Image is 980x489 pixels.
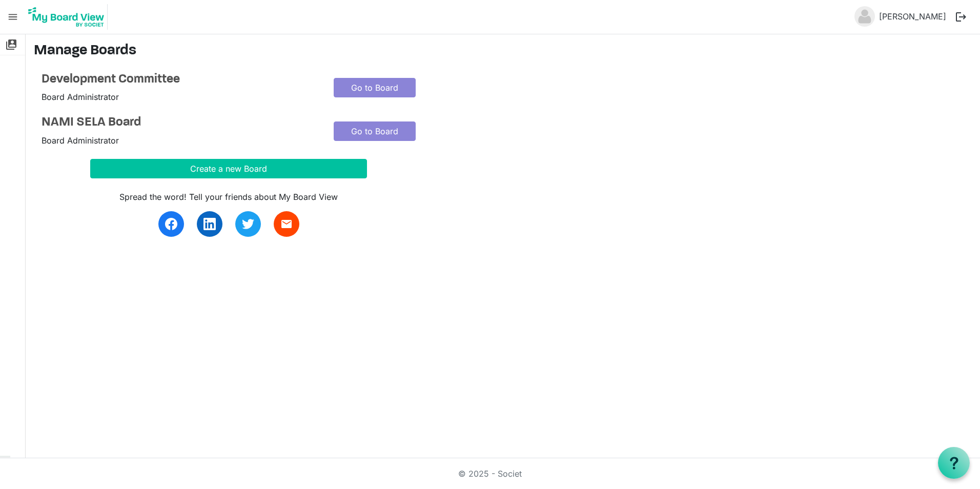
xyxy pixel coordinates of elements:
img: My Board View Logo [25,4,108,30]
img: no-profile-picture.svg [854,6,875,27]
img: linkedin.svg [203,218,216,230]
a: Go to Board [334,121,416,141]
a: © 2025 - Societ [458,468,522,479]
button: Create a new Board [90,159,367,178]
a: Development Committee [42,72,318,87]
a: My Board View Logo [25,4,112,30]
span: Board Administrator [42,135,119,146]
a: email [274,211,299,237]
img: twitter.svg [242,218,254,230]
a: Go to Board [334,78,416,97]
a: NAMI SELA Board [42,115,318,130]
span: email [280,218,293,230]
h3: Manage Boards [34,43,972,60]
a: [PERSON_NAME] [875,6,950,27]
button: logout [950,6,972,28]
img: facebook.svg [165,218,177,230]
div: Spread the word! Tell your friends about My Board View [90,191,367,203]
